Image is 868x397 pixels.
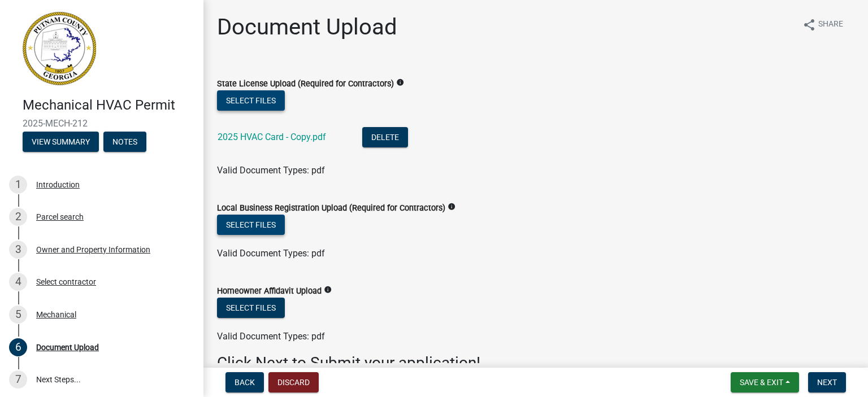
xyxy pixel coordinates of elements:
[217,80,394,88] label: State License Upload (Required for Contractors)
[9,370,27,389] div: 7
[225,372,264,392] button: Back
[217,331,325,342] span: Valid Document Types: pdf
[9,306,27,324] div: 5
[36,343,99,351] div: Document Upload
[324,286,332,294] i: info
[9,241,27,259] div: 3
[218,132,326,142] a: 2025 HVAC Card - Copy.pdf
[23,132,99,152] button: View Summary
[802,18,816,32] i: share
[217,248,325,259] span: Valid Document Types: pdf
[23,138,99,147] wm-modal-confirm: Summary
[103,138,146,147] wm-modal-confirm: Notes
[23,12,96,85] img: Putnam County, Georgia
[103,132,146,152] button: Notes
[362,133,408,143] wm-modal-confirm: Delete Document
[235,378,255,387] span: Back
[217,287,322,295] label: Homeowner Affidavit Upload
[23,118,181,129] span: 2025-MECH-212
[217,204,445,212] label: Local Business Registration Upload (Required for Contractors)
[9,338,27,356] div: 6
[36,246,150,254] div: Owner and Property Information
[268,372,319,392] button: Discard
[217,14,397,41] h1: Document Upload
[9,273,27,291] div: 4
[362,127,408,147] button: Delete
[23,97,194,114] h4: Mechanical HVAC Permit
[808,372,846,392] button: Next
[217,354,854,373] h3: Click Next to Submit your application!
[217,215,285,235] button: Select files
[9,176,27,194] div: 1
[9,208,27,226] div: 2
[217,90,285,111] button: Select files
[793,14,852,36] button: shareShare
[217,298,285,318] button: Select files
[731,372,799,392] button: Save & Exit
[740,378,783,387] span: Save & Exit
[396,78,404,86] i: info
[36,311,76,319] div: Mechanical
[36,278,96,286] div: Select contractor
[818,18,843,32] span: Share
[217,165,325,176] span: Valid Document Types: pdf
[36,213,84,221] div: Parcel search
[817,378,837,387] span: Next
[36,181,80,189] div: Introduction
[448,203,455,211] i: info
